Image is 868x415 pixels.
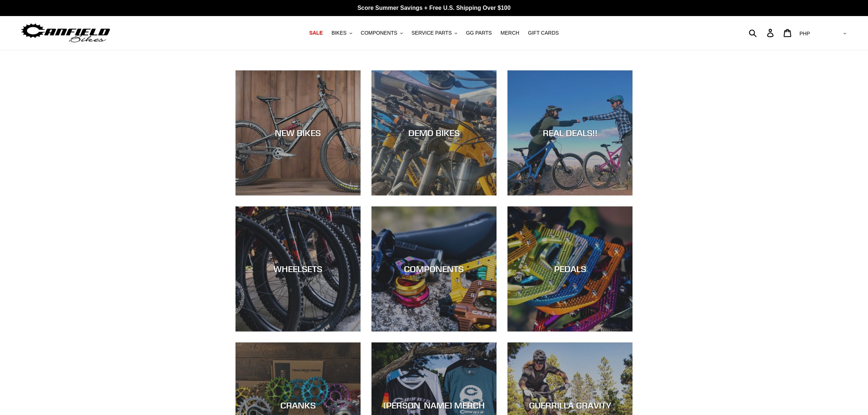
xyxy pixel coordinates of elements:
[412,30,452,36] span: SERVICE PARTS
[236,264,361,274] div: WHEELSETS
[371,70,497,195] a: DEMO BIKES
[371,264,497,274] div: COMPONENTS
[497,28,523,38] a: MERCH
[236,70,361,195] a: NEW BIKES
[20,22,111,44] img: Canfield Bikes
[328,28,355,38] button: BIKES
[331,30,346,36] span: BIKES
[357,28,406,38] button: COMPONENTS
[371,400,497,410] div: [PERSON_NAME] MERCH
[501,30,519,36] span: MERCH
[371,128,497,138] div: DEMO BIKES
[524,28,563,38] a: GIFT CARDS
[371,206,497,331] a: COMPONENTS
[462,28,495,38] a: GG PARTS
[236,206,361,331] a: WHEELSETS
[236,128,361,138] div: NEW BIKES
[507,400,632,410] div: GUERRILLA GRAVITY
[361,30,397,36] span: COMPONENTS
[507,128,632,138] div: REAL DEALS!!
[507,70,632,195] a: REAL DEALS!!
[507,206,632,331] a: PEDALS
[236,400,361,410] div: CRANKS
[305,28,326,38] a: SALE
[408,28,461,38] button: SERVICE PARTS
[753,25,771,41] input: Search
[528,30,559,36] span: GIFT CARDS
[507,264,632,274] div: PEDALS
[309,30,323,36] span: SALE
[466,30,492,36] span: GG PARTS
